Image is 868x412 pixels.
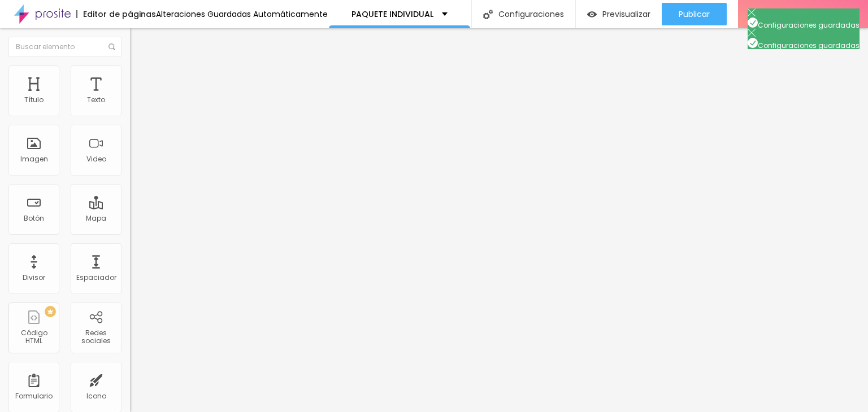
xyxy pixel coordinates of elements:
font: Video [86,154,106,164]
font: Espaciador [76,273,116,282]
button: Publicar [662,3,727,25]
font: Redes sociales [81,328,111,345]
span: Configuraciones guardadas [748,41,860,50]
iframe: Editor [130,28,868,412]
font: Código HTML [21,328,47,345]
font: Configuraciones [498,8,564,20]
font: Previsualizar [602,8,650,20]
input: Buscar elemento [8,37,121,57]
font: Imagen [20,154,48,164]
img: Icone [748,38,758,48]
img: Icone [748,8,756,16]
font: Botón [24,213,44,223]
img: view-1.svg [587,10,597,19]
button: Previsualizar [576,3,662,25]
font: Editor de páginas [83,8,156,20]
font: Icono [86,391,106,401]
font: Texto [87,95,105,104]
img: Icone [748,17,758,28]
img: Icone [748,29,756,37]
font: PAQUETE INDIVIDUAL [351,8,433,20]
img: Icono [108,43,115,50]
span: Configuraciones guardadas [748,20,860,30]
img: Icono [483,10,493,19]
font: Título [24,95,44,104]
font: Divisor [23,273,45,282]
font: Mapa [86,213,106,223]
font: Publicar [679,8,710,20]
font: Formulario [15,391,53,401]
font: Alteraciones Guardadas Automáticamente [156,8,328,20]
